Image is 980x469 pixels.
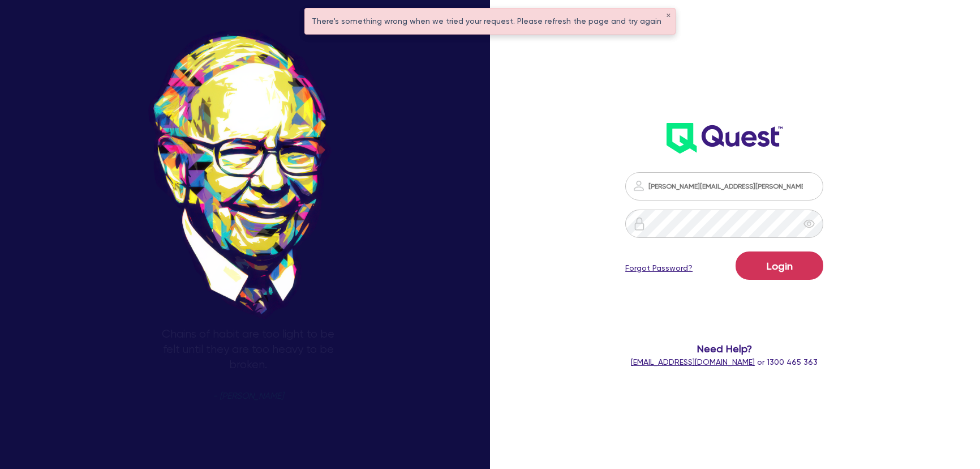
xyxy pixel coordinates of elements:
[305,8,675,34] div: There's something wrong when we tried your request. Please refresh the page and try again
[736,251,823,280] button: Login
[666,13,670,19] button: ✕
[595,341,854,356] span: Need Help?
[632,179,646,193] img: icon-password
[625,262,693,274] a: Forgot Password?
[633,217,646,231] img: icon-password
[803,218,815,229] span: eye
[631,357,755,366] a: [EMAIL_ADDRESS][DOMAIN_NAME]
[631,357,818,366] span: or 1300 465 363
[667,123,783,154] img: wH2k97JdezQIQAAAABJRU5ErkJggg==
[625,172,823,201] input: Email address
[213,392,283,400] span: - [PERSON_NAME]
